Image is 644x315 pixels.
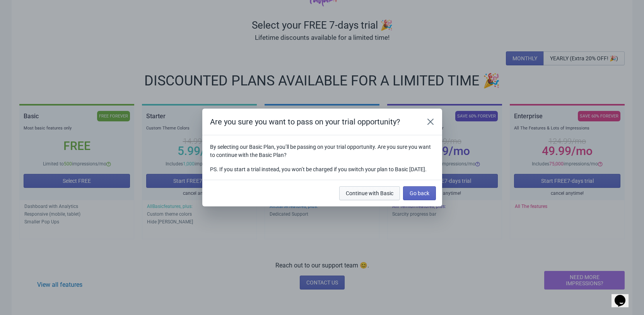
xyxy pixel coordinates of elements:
button: Continue with Basic [339,186,400,200]
button: Go back [403,186,436,200]
p: By selecting our Basic Plan, you’ll be passing on your trial opportunity. Are you sure you want t... [210,143,434,159]
span: Continue with Basic [346,190,393,196]
span: Go back [410,190,429,196]
button: Close [424,115,437,129]
h2: Are you sure you want to pass on your trial opportunity? [210,116,416,127]
p: PS. If you start a trial instead, you won’t be charged if you switch your plan to Basic [DATE]. [210,165,434,174]
iframe: chat widget [612,284,636,307]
